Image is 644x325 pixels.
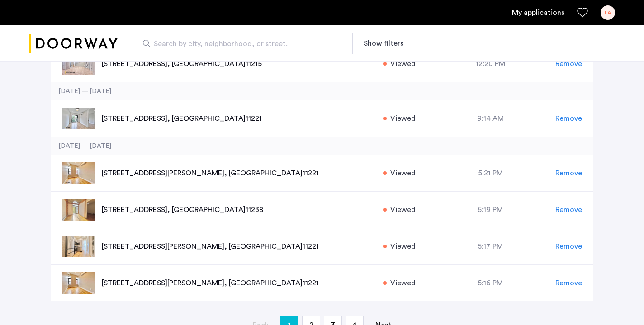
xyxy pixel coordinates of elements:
p: [STREET_ADDRESS] 11221 [102,113,374,124]
div: 5:21 PM [426,168,556,179]
div: 5:17 PM [426,241,556,252]
p: [STREET_ADDRESS] 11215 [102,58,374,69]
div: LA [601,5,615,20]
div: 9:14 AM [426,113,556,124]
span: Viewed [390,204,416,215]
img: apartment [62,108,95,129]
span: Viewed [390,241,416,252]
span: , [GEOGRAPHIC_DATA] [224,279,303,287]
span: Viewed [390,168,416,179]
div: 5:16 PM [426,278,556,288]
div: 12:20 PM [426,58,556,69]
img: apartment [62,236,95,257]
span: Remove [555,58,582,69]
img: apartment [62,53,95,75]
span: Remove [555,113,582,124]
div: [DATE] — [DATE] [51,137,593,155]
img: apartment [62,272,95,294]
span: , [GEOGRAPHIC_DATA] [167,206,246,213]
div: 5:19 PM [426,204,556,215]
span: Search by city, neighborhood, or street. [154,38,327,49]
a: Favorites [577,7,588,18]
span: Remove [555,241,582,252]
p: [STREET_ADDRESS][PERSON_NAME] 11221 [102,278,374,288]
span: , [GEOGRAPHIC_DATA] [167,60,246,67]
button: Show or hide filters [364,38,403,49]
a: Cazamio logo [29,27,118,61]
span: , [GEOGRAPHIC_DATA] [224,243,303,250]
a: My application [512,7,564,18]
p: [STREET_ADDRESS] 11238 [102,204,374,215]
span: Viewed [390,113,416,124]
img: apartment [62,199,95,221]
span: Remove [555,278,582,288]
span: Viewed [390,278,416,288]
p: [STREET_ADDRESS][PERSON_NAME] 11221 [102,241,374,252]
p: [STREET_ADDRESS][PERSON_NAME] 11221 [102,168,374,179]
img: apartment [62,162,95,184]
span: , [GEOGRAPHIC_DATA] [224,170,303,177]
span: , [GEOGRAPHIC_DATA] [167,115,246,122]
span: Remove [555,204,582,215]
input: Apartment Search [136,33,353,54]
div: [DATE] — [DATE] [51,82,593,100]
span: Viewed [390,58,416,69]
img: logo [29,27,118,61]
span: Remove [555,168,582,179]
